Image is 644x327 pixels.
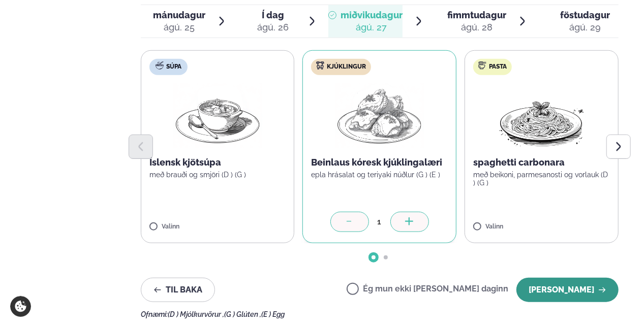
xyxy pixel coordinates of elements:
span: (G ) Glúten , [224,310,261,318]
div: ágú. 27 [341,21,403,34]
div: ágú. 25 [153,21,205,34]
p: epla hrásalat og teriyaki núðlur (G ) (E ) [311,171,448,179]
img: pasta.svg [478,61,486,70]
p: með brauði og smjöri (D ) (G ) [149,171,286,179]
span: mánudagur [153,10,205,20]
img: soup.svg [156,61,164,70]
span: Í dag [257,9,289,21]
button: [PERSON_NAME] [516,278,619,302]
span: föstudagur [560,10,610,20]
div: 1 [369,216,390,227]
div: ágú. 28 [447,21,506,34]
span: Go to slide 1 [372,255,376,259]
img: Spagetti.png [497,83,587,148]
img: Chicken-thighs.png [335,83,424,148]
img: Soup.png [173,83,262,148]
div: Ofnæmi: [141,310,619,318]
span: Pasta [489,63,507,71]
button: Next slide [606,135,631,159]
p: spaghetti carbonara [473,156,610,169]
p: með beikoni, parmesanosti og vorlauk (D ) (G ) [473,171,610,187]
p: Íslensk kjötsúpa [149,156,286,169]
span: (E ) Egg [261,310,285,318]
p: Beinlaus kóresk kjúklingalæri [311,156,448,169]
span: Súpa [166,63,181,71]
button: Til baka [141,278,215,302]
span: (D ) Mjólkurvörur , [168,310,224,318]
a: Cookie settings [10,296,31,317]
span: Kjúklingur [327,63,366,71]
div: ágú. 26 [257,21,289,34]
button: Previous slide [129,135,153,159]
span: miðvikudagur [341,10,403,20]
span: fimmtudagur [447,10,506,20]
img: chicken.svg [316,61,324,70]
span: Go to slide 2 [384,255,388,259]
div: ágú. 29 [560,21,610,34]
